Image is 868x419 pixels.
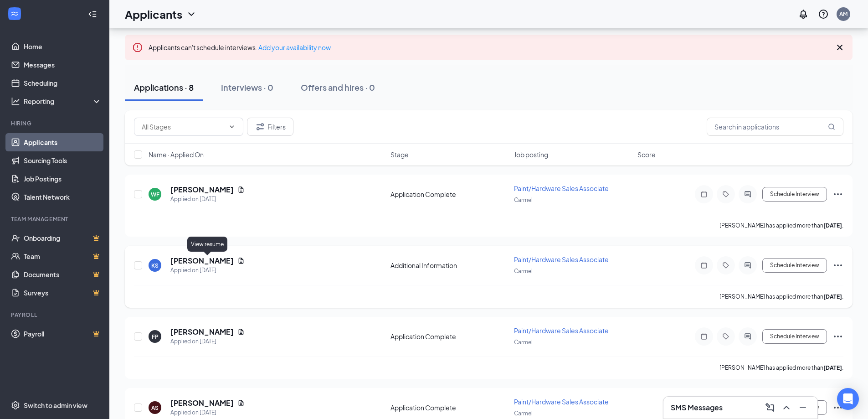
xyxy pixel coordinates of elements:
div: Additional Information [390,261,508,270]
a: DocumentsCrown [24,265,102,284]
svg: Minimize [797,402,808,413]
svg: Note [699,333,709,340]
svg: MagnifyingGlass [828,123,835,130]
p: [PERSON_NAME] has applied more than . [719,364,843,372]
a: Home [24,37,102,56]
svg: Notifications [798,9,809,20]
svg: Tag [720,333,731,340]
div: AS [151,404,159,412]
a: PayrollCrown [24,325,102,343]
svg: Note [699,262,709,269]
span: Paint/Hardware Sales Associate [514,255,609,264]
svg: ActiveChat [742,191,753,198]
svg: Document [237,257,245,264]
svg: Tag [720,191,731,198]
span: Score [637,150,656,159]
div: AM [839,10,847,18]
svg: Cross [834,42,845,53]
svg: Filter [255,121,266,132]
span: Job posting [514,150,548,159]
svg: Note [699,191,709,198]
svg: ActiveChat [742,262,753,269]
div: Team Management [11,215,100,223]
button: ChevronUp [779,400,794,415]
h5: [PERSON_NAME] [170,327,234,337]
span: Carmel [514,268,533,274]
svg: Settings [11,401,20,410]
span: Paint/Hardware Sales Associate [514,326,609,335]
svg: ChevronDown [186,9,197,20]
div: KS [151,262,159,269]
a: Talent Network [24,188,102,206]
div: Reporting [24,97,102,106]
div: Applied on [DATE] [170,337,245,346]
div: Applied on [DATE] [170,266,245,275]
span: Carmel [514,410,533,417]
svg: ChevronDown [228,123,236,130]
div: Open Intercom Messenger [837,388,859,410]
button: Schedule Interview [762,258,827,273]
svg: QuestionInfo [818,9,829,20]
a: SurveysCrown [24,284,102,302]
a: Scheduling [24,74,102,92]
a: Sourcing Tools [24,151,102,170]
div: FP [152,333,159,341]
svg: Document [237,328,245,336]
span: Carmel [514,197,533,203]
div: Applications · 8 [134,82,194,93]
h1: Applicants [125,6,182,22]
svg: Collapse [88,10,97,19]
span: Applicants can't schedule interviews. [149,43,331,52]
div: Interviews · 0 [221,82,273,93]
svg: Ellipses [832,331,843,342]
div: Offers and hires · 0 [301,82,375,93]
a: Add your availability now [258,43,331,52]
svg: Ellipses [832,189,843,200]
div: Application Complete [390,403,508,412]
button: Minimize [796,400,810,415]
span: Stage [390,150,409,159]
div: Applied on [DATE] [170,195,245,204]
div: Payroll [11,311,100,319]
span: Paint/Hardware Sales Associate [514,184,609,192]
h3: SMS Messages [671,403,723,413]
h5: [PERSON_NAME] [170,256,234,266]
button: Schedule Interview [762,187,827,202]
div: Applied on [DATE] [170,408,245,417]
p: [PERSON_NAME] has applied more than . [719,293,843,300]
a: OnboardingCrown [24,229,102,247]
input: All Stages [142,122,225,132]
svg: ActiveChat [742,333,753,340]
button: ComposeMessage [763,400,777,415]
svg: Tag [720,262,731,269]
svg: Document [237,186,245,193]
a: TeamCrown [24,247,102,265]
h5: [PERSON_NAME] [170,398,234,408]
svg: Ellipses [832,260,843,271]
svg: WorkstreamLogo [10,9,19,18]
h5: [PERSON_NAME] [170,185,234,195]
svg: Analysis [11,97,20,106]
a: Messages [24,56,102,74]
p: [PERSON_NAME] has applied more than . [719,222,843,229]
a: Job Postings [24,170,102,188]
svg: Error [132,42,143,53]
svg: Ellipses [832,402,843,413]
b: [DATE] [823,364,842,371]
b: [DATE] [823,293,842,300]
svg: ComposeMessage [765,402,776,413]
div: WF [151,191,159,198]
svg: Document [237,399,245,407]
svg: ChevronUp [781,402,792,413]
a: Applicants [24,133,102,151]
span: Paint/Hardware Sales Associate [514,398,609,406]
span: Name · Applied On [149,150,204,159]
button: Filter Filters [247,118,293,136]
div: View resume [187,237,227,252]
div: Application Complete [390,190,508,199]
div: Switch to admin view [24,401,87,410]
input: Search in applications [707,118,843,136]
div: Hiring [11,119,100,127]
button: Schedule Interview [762,329,827,344]
div: Application Complete [390,332,508,341]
